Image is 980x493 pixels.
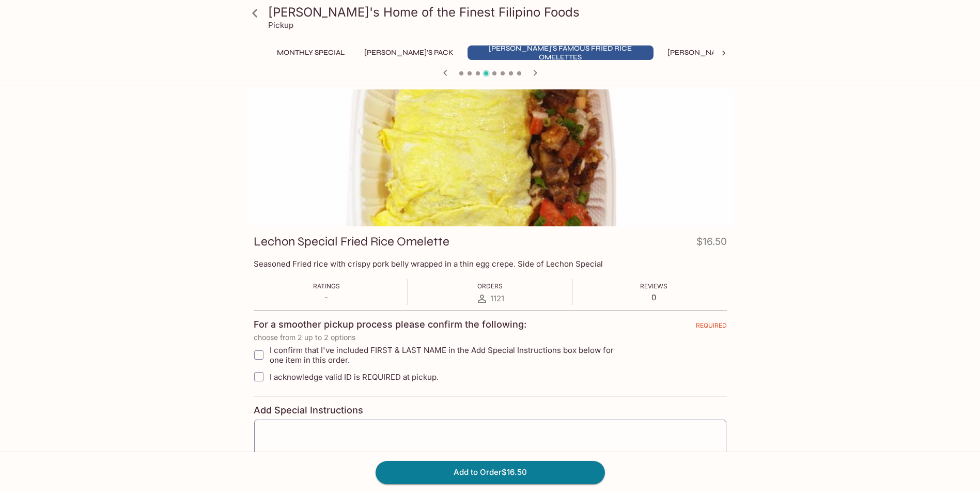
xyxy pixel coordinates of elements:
[468,45,654,60] button: [PERSON_NAME]'s Famous Fried Rice Omelettes
[477,282,503,290] span: Orders
[270,372,439,382] span: I acknowledge valid ID is REQUIRED at pickup.
[359,45,459,60] button: [PERSON_NAME]'s Pack
[696,234,727,254] h4: $16.50
[268,20,293,30] p: Pickup
[254,405,727,416] h4: Add Special Instructions
[254,333,727,342] p: choose from 2 up to 2 options
[662,45,794,60] button: [PERSON_NAME]'s Mixed Plates
[254,259,727,269] p: Seasoned Fried rice with crispy pork belly wrapped in a thin egg crepe. Side of Lechon Special
[640,292,667,302] p: 0
[313,292,340,302] p: -
[490,294,504,303] span: 1121
[254,319,526,330] h4: For a smoother pickup process please confirm the following:
[313,282,340,290] span: Ratings
[246,89,734,226] div: Lechon Special Fried Rice Omelette
[270,345,628,365] span: I confirm that I've included FIRST & LAST NAME in the Add Special Instructions box below for one ...
[640,282,667,290] span: Reviews
[268,4,730,20] h3: [PERSON_NAME]'s Home of the Finest Filipino Foods
[696,321,727,333] span: REQUIRED
[271,45,350,60] button: Monthly Special
[254,234,449,250] h3: Lechon Special Fried Rice Omelette
[376,461,605,484] button: Add to Order$16.50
